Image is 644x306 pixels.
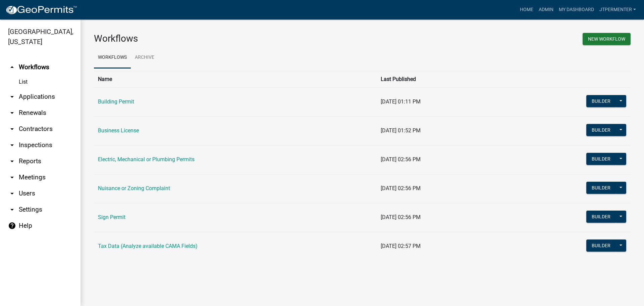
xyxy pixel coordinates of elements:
[8,141,16,149] i: arrow_drop_down
[8,222,16,230] i: help
[8,125,16,133] i: arrow_drop_down
[381,98,421,105] span: [DATE] 01:11 PM
[517,3,536,16] a: Home
[597,3,639,16] a: jtpermenter
[8,206,16,214] i: arrow_drop_down
[583,33,631,45] button: New Workflow
[381,127,421,134] span: [DATE] 01:52 PM
[131,47,158,69] a: Archive
[94,47,131,69] a: Workflows
[381,214,421,220] span: [DATE] 02:56 PM
[94,33,357,44] h3: Workflows
[8,157,16,165] i: arrow_drop_down
[536,3,556,16] a: Admin
[377,71,503,87] th: Last Published
[586,124,616,136] button: Builder
[8,173,16,181] i: arrow_drop_down
[381,185,421,191] span: [DATE] 02:56 PM
[586,239,616,252] button: Builder
[94,71,377,87] th: Name
[98,156,195,163] a: Electric, Mechanical or Plumbing Permits
[8,93,16,101] i: arrow_drop_down
[381,156,421,163] span: [DATE] 02:56 PM
[586,182,616,194] button: Builder
[586,95,616,107] button: Builder
[98,185,170,191] a: Nuisance or Zoning Complaint
[98,214,125,220] a: Sign Permit
[98,98,134,105] a: Building Permit
[98,243,198,249] a: Tax Data (Analyze available CAMA Fields)
[98,127,139,134] a: Business License
[8,63,16,71] i: arrow_drop_up
[8,189,16,198] i: arrow_drop_down
[586,153,616,165] button: Builder
[586,211,616,223] button: Builder
[8,109,16,117] i: arrow_drop_down
[381,243,421,249] span: [DATE] 02:57 PM
[556,3,597,16] a: My Dashboard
